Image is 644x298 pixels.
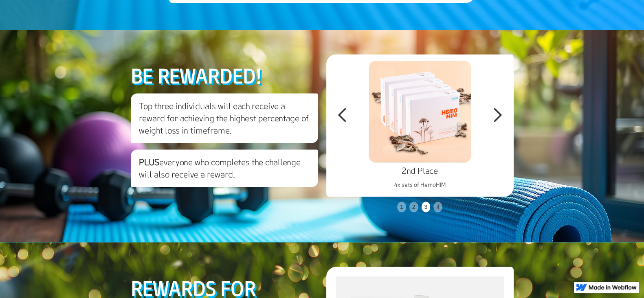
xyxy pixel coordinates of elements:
[333,181,507,189] p: 4x sets of HemoHIM
[409,202,418,212] div: Show slide 2 of 4
[131,149,318,187] h3: everyone who completes the challenge will also receive a reward.
[397,202,406,212] div: Show slide 1 of 4
[422,202,431,212] div: Show slide 3 of 4
[333,164,507,177] h3: 2nd Place
[326,54,359,176] div: previous slide
[326,54,514,197] div: 3 of 4
[139,156,159,168] strong: PLUS
[481,54,514,176] div: next slide
[433,202,442,212] div: Show slide 4 of 4
[131,93,318,143] h3: Top three individuals will each receive a reward for achieving the highest percentage of weight l...
[131,63,153,88] span: Be
[158,63,262,88] span: REWARDED!
[326,54,514,176] div: carousel
[589,285,637,290] img: Made in Webflow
